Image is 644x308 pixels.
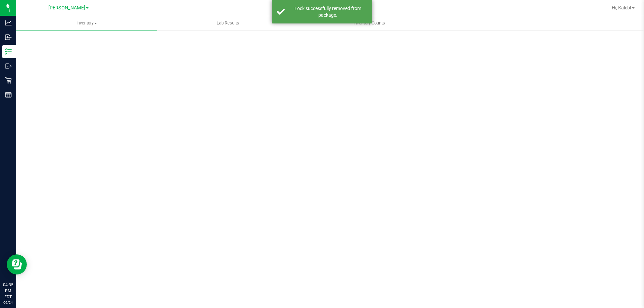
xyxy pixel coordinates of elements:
div: Lock successfully removed from package. [288,5,367,18]
iframe: Resource center [7,254,27,274]
p: 04:35 PM EDT [3,282,13,300]
span: [PERSON_NAME] [48,5,85,11]
p: 09/24 [3,300,13,305]
inline-svg: Inventory [5,48,12,55]
span: Hi, Kaleb! [612,5,631,10]
a: Lab Results [157,16,299,30]
inline-svg: Reports [5,91,12,98]
inline-svg: Outbound [5,63,12,69]
inline-svg: Inbound [5,34,12,41]
inline-svg: Analytics [5,19,12,26]
a: Inventory [16,16,157,30]
span: Inventory [16,20,157,26]
span: Lab Results [208,20,248,26]
inline-svg: Retail [5,77,12,84]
